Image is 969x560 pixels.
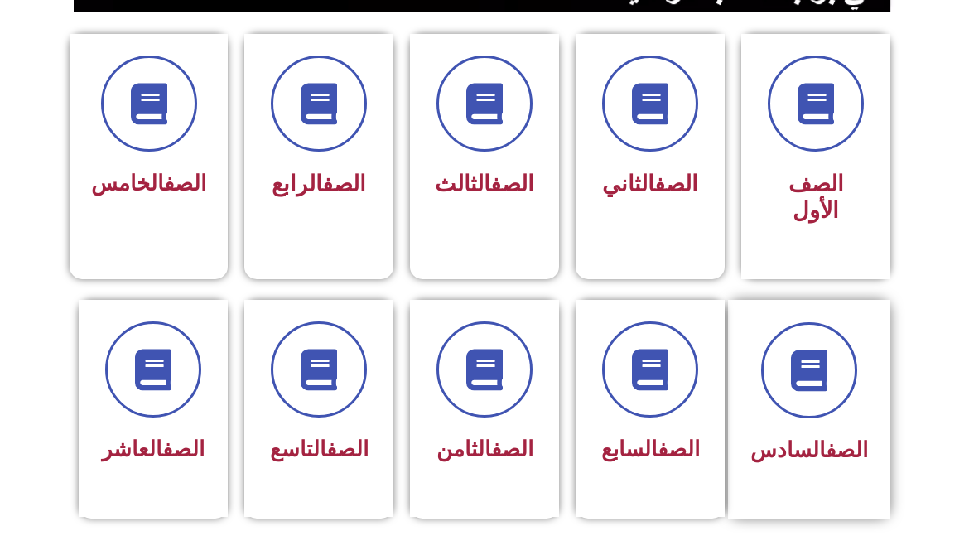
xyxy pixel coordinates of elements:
a: الصف [162,437,205,461]
span: الثالث [435,171,534,197]
span: السابع [601,437,700,461]
span: الرابع [272,171,366,197]
span: الثاني [602,171,698,197]
span: العاشر [102,437,205,461]
span: الخامس [91,171,206,196]
span: الثامن [436,437,533,461]
span: التاسع [270,437,369,461]
a: الصف [491,437,533,461]
a: الصف [826,437,868,462]
span: السادس [750,437,868,462]
a: الصف [490,171,534,197]
a: الصف [658,437,700,461]
a: الصف [654,171,698,197]
span: الصف الأول [788,171,844,224]
a: الصف [322,171,366,197]
a: الصف [326,437,369,461]
a: الصف [164,171,206,196]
